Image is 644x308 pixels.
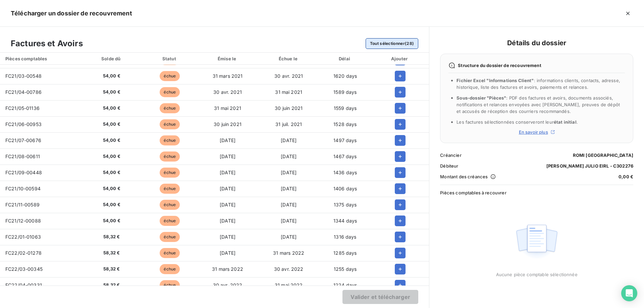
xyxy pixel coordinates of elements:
td: 1497 days [319,132,371,148]
td: [DATE] [258,148,319,165]
td: [DATE] [258,132,319,148]
span: Les factures sélectionnées conserveront leur . [457,119,578,125]
td: 31 mars 2021 [197,68,258,84]
td: 31 mars 2022 [197,261,258,277]
img: empty state [515,221,558,262]
span: 58,32 € [86,234,137,240]
span: 54,00 € [86,73,137,79]
td: [DATE] [197,148,258,165]
td: [DATE] [258,197,319,213]
span: échue [160,232,180,242]
td: 31 mai 2022 [258,277,319,293]
td: 1375 days [319,197,371,213]
span: FC21/06-00953 [5,121,42,127]
td: 1316 days [319,229,371,245]
td: 1285 days [319,245,371,261]
td: 1467 days [319,148,371,165]
span: échue [160,71,180,81]
td: 1436 days [319,165,371,181]
button: Valider et télécharger [342,290,418,304]
span: : informations clients, contacts, adresse, historique, liste des factures et avoirs, paiements et... [457,78,620,90]
div: Ajouter [372,55,428,62]
div: Délai [321,55,370,62]
td: [DATE] [197,132,258,148]
span: 58,32 € [86,250,137,256]
td: 1255 days [319,261,371,277]
span: échue [160,135,180,145]
div: Échue le [259,55,318,62]
td: 30 avr. 2021 [258,68,319,84]
span: FC21/12-00088 [5,218,41,224]
span: FC21/09-00448 [5,170,42,175]
td: 30 avr. 2021 [197,84,258,100]
span: Créancier [440,152,461,158]
div: Open Intercom Messenger [621,285,637,301]
span: FC21/05-01136 [5,105,40,111]
td: [DATE] [197,213,258,229]
td: 30 juin 2021 [197,116,258,132]
span: FC22/02-01278 [5,250,42,256]
span: 54,00 € [86,185,137,192]
div: Pièces comptables [1,55,79,62]
td: [DATE] [197,229,258,245]
span: échue [160,87,180,97]
span: Aucune pièce comptable sélectionnée [496,272,578,277]
span: échue [160,248,180,258]
td: 1528 days [319,116,371,132]
span: Débiteur [440,163,458,169]
td: 1620 days [319,68,371,84]
span: FC22/01-01063 [5,234,41,240]
h5: Télécharger un dossier de recouvrement [11,9,132,18]
span: échue [160,264,180,274]
td: 1589 days [319,84,371,100]
td: [DATE] [258,229,319,245]
span: Sous-dossier "Pièces" [457,95,506,101]
td: 31 juil. 2021 [258,116,319,132]
td: [DATE] [197,165,258,181]
span: Fichier Excel "Informations Client" [457,78,534,83]
span: 54,00 € [86,137,137,144]
span: échue [160,200,180,210]
td: 30 juin 2021 [258,100,319,116]
span: échue [160,119,180,129]
span: 54,00 € [86,201,137,208]
span: échue [160,216,180,226]
span: Montant des créances [440,174,488,179]
span: 54,00 € [86,105,137,112]
span: échue [160,168,180,178]
span: FC21/10-00594 [5,186,41,191]
span: échue [160,280,180,290]
td: 30 avr. 2022 [258,261,319,277]
span: 54,00 € [86,218,137,224]
span: échue [160,151,180,162]
span: [PERSON_NAME] JULIO EIRL - C302276 [546,163,633,169]
span: 58,32 € [86,266,137,272]
td: [DATE] [258,165,319,181]
td: 1406 days [319,181,371,197]
span: FC22/03-00345 [5,266,43,272]
td: [DATE] [197,181,258,197]
h3: Factures et Avoirs [11,38,83,50]
span: ROMI [GEOGRAPHIC_DATA] [573,152,633,158]
span: échue [160,184,180,194]
span: Pièces comptables à recouvrer [440,190,633,195]
td: 30 avr. 2022 [197,277,258,293]
td: 31 mai 2021 [197,100,258,116]
td: 31 mars 2022 [258,245,319,261]
td: 1344 days [319,213,371,229]
h4: Détails du dossier [440,38,633,48]
span: En savoir plus [519,129,548,135]
span: Structure du dossier de recouvrement [458,63,541,68]
td: [DATE] [197,197,258,213]
td: [DATE] [258,181,319,197]
div: Statut [144,55,196,62]
span: échue [160,103,180,113]
td: 1224 days [319,277,371,293]
span: 0,00 € [619,174,633,179]
span: 58,32 € [86,282,137,289]
td: [DATE] [197,245,258,261]
span: état initial [554,119,577,125]
span: FC21/08-00611 [5,153,40,159]
td: [DATE] [258,213,319,229]
span: FC22/04-00331 [5,282,42,288]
